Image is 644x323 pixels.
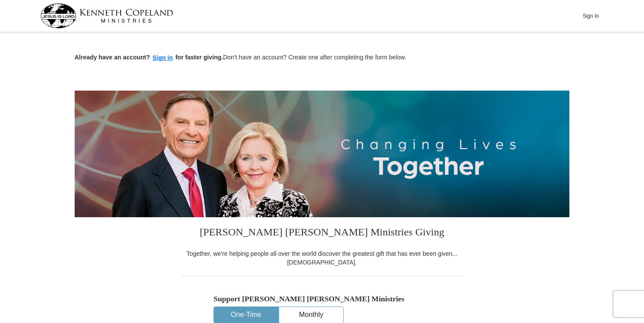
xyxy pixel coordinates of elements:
[214,294,430,303] h5: Support [PERSON_NAME] [PERSON_NAME] Ministries
[578,9,604,23] button: Sign In
[150,53,176,63] button: Sign in
[181,249,463,267] div: Together, we're helping people all over the world discover the greatest gift that has ever been g...
[214,307,278,323] button: One-Time
[181,217,463,249] h3: [PERSON_NAME] [PERSON_NAME] Ministries Giving
[40,3,173,28] img: kcm-header-logo.svg
[75,53,569,63] p: Don't have an account? Create one after completing the form below.
[279,307,343,323] button: Monthly
[75,54,223,61] strong: Already have an account? for faster giving.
